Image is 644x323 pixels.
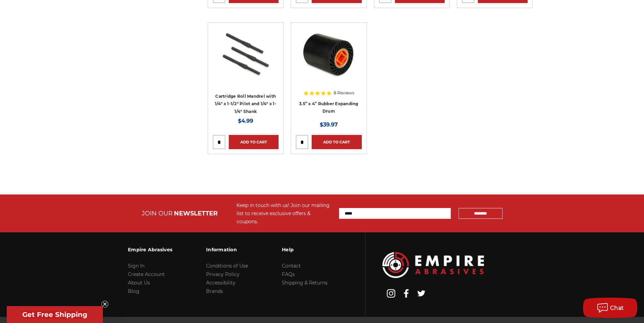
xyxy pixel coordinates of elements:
span: JOIN OUR [142,210,173,217]
h3: Empire Abrasives [128,243,172,257]
a: Add to Cart [312,135,361,149]
span: Get Free Shipping [22,310,87,319]
a: Create Account [128,271,165,277]
a: Cartridge Roll Mandrel with 1/4" x 1-1/2" Pilot and 1/4" x 1-1/4" Shank [215,94,276,114]
a: Accessibility [206,280,236,286]
a: Privacy Policy [206,271,240,277]
a: Conditions of Use [206,263,248,269]
span: $4.99 [238,118,253,124]
img: Empire Abrasives Logo Image [382,252,484,278]
a: FAQs [282,271,295,277]
img: Cartridge rolls mandrel [219,27,273,82]
a: About Us [128,280,150,286]
div: Keep in touch with us! Join our mailing list to receive exclusive offers & coupons. [237,201,332,226]
a: Contact [282,263,301,269]
a: Sign In [128,263,145,269]
img: 3.5 inch rubber expanding drum for sanding belt [302,27,356,82]
span: Chat [610,305,624,311]
a: Brands [206,288,223,294]
a: 3.5 inch rubber expanding drum for sanding belt [296,27,361,93]
span: NEWSLETTER [174,210,218,217]
a: Add to Cart [229,135,279,149]
a: Blog [128,288,139,294]
h3: Information [206,243,248,257]
button: Chat [583,298,637,318]
span: $39.97 [320,121,338,128]
h3: Help [282,243,328,257]
div: Get Free ShippingClose teaser [7,306,103,323]
a: Cartridge rolls mandrel [213,27,279,93]
span: 8 Reviews [334,91,354,95]
a: 3.5” x 4” Rubber Expanding Drum [299,101,358,114]
button: Close teaser [102,301,108,307]
a: Shipping & Returns [282,280,328,286]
